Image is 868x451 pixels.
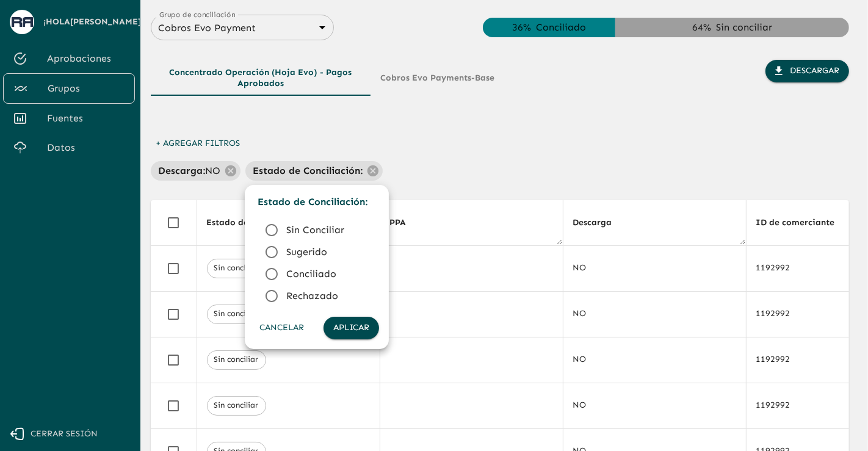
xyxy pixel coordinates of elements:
p: Estado de Conciliación : [258,195,382,209]
span: Sugerido [286,245,369,259]
button: Aplicar [324,317,379,339]
span: Rechazado [286,289,369,303]
span: Sin Conciliar [286,223,369,237]
span: Conciliado [286,267,369,281]
button: Cancelar [255,317,309,339]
